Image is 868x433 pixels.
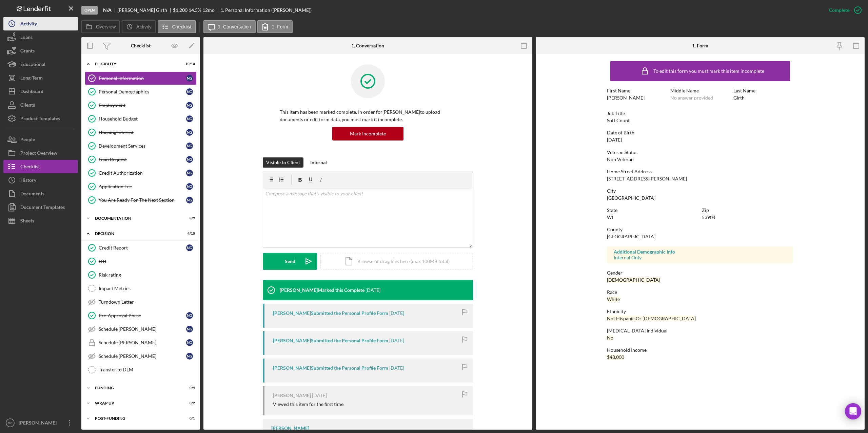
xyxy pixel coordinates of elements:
div: Decision [95,232,178,236]
button: Visible to Client [263,157,303,168]
a: Credit AuthorizationNG [85,166,197,180]
div: Home Street Address [607,169,793,174]
a: You Are Ready For The Next SectionNG [85,193,197,207]
div: Middle Name [670,88,730,93]
a: Product Templates [3,112,78,125]
div: N G [186,129,193,136]
div: Personal Information [99,75,186,81]
button: Activity [122,20,156,33]
div: Activity [20,17,37,32]
div: Clients [20,98,35,113]
div: Application Fee [99,184,186,189]
div: Open [81,6,98,15]
div: Complete [829,3,849,17]
div: 53904 [702,215,715,220]
time: 2025-09-03 15:24 [389,310,404,316]
a: Grants [3,44,78,58]
div: [DEMOGRAPHIC_DATA] [607,277,660,283]
div: White [607,297,620,302]
button: Educational [3,58,78,71]
a: Documents [3,187,78,200]
div: People [20,133,35,148]
div: No answer provided [670,95,713,101]
div: [PERSON_NAME] Submitted the Personal Profile Form [273,310,388,316]
a: Activity [3,17,78,30]
div: Additional Demographic Info [614,249,787,255]
div: 1. Conversation [351,43,384,48]
text: RC [8,421,13,425]
div: N G [186,143,193,149]
a: Clients [3,98,78,112]
a: EmploymentNG [85,99,197,112]
div: [MEDICAL_DATA] Individual [607,328,793,333]
a: Schedule [PERSON_NAME]NG [85,322,197,336]
div: 10 / 10 [183,62,195,66]
div: [GEOGRAPHIC_DATA] [607,234,655,239]
div: Transfer to DLM [99,367,196,372]
div: Funding [95,386,178,390]
button: Overview [81,20,120,33]
div: Non Veteran [607,157,634,162]
div: Household Income [607,347,793,353]
div: Documentation [95,216,178,220]
div: Risk rating [99,272,196,278]
div: Personal Demographics [99,89,186,94]
div: [PERSON_NAME] Girth [117,7,173,13]
div: Visible to Client [266,157,300,168]
div: Veteran Status [607,150,793,155]
button: Dashboard [3,85,78,98]
div: County [607,227,793,232]
time: 2025-09-03 00:23 [312,393,327,398]
div: [PERSON_NAME] [607,95,645,101]
button: Mark Incomplete [332,127,403,140]
div: Turndown Letter [99,299,196,305]
div: No [607,335,613,341]
div: 0 / 2 [183,401,195,405]
a: Long-Term [3,71,78,85]
a: Household BudgetNG [85,112,197,126]
div: To edit this form you must mark this item incomplete [653,68,764,74]
div: [PERSON_NAME] Marked this Complete [280,287,364,293]
a: Personal InformationNG [85,71,197,85]
a: Housing InterestNG [85,126,197,139]
div: N G [186,326,193,332]
a: Loan RequestNG [85,153,197,166]
button: RC[PERSON_NAME] [3,416,78,430]
div: Girth [733,95,745,101]
div: Development Services [99,143,186,149]
div: N G [186,102,193,109]
a: Pre-Approval PhaseNG [85,309,197,322]
div: WI [607,215,613,220]
div: 0 / 1 [183,416,195,420]
a: Risk rating [85,268,197,282]
div: Last Name [733,88,793,93]
div: [PERSON_NAME] [271,426,309,431]
div: Schedule [PERSON_NAME] [99,353,186,359]
div: N G [186,75,193,82]
div: Ethnicity [607,309,793,314]
button: Document Templates [3,200,78,214]
div: N G [186,115,193,122]
button: History [3,173,78,187]
button: Send [263,253,317,270]
div: City [607,188,793,194]
div: DTI [99,259,196,264]
div: 1. Personal Information ([PERSON_NAME]) [220,7,312,13]
div: N G [186,183,193,190]
div: Not Hispanic Or [DEMOGRAPHIC_DATA] [607,316,696,321]
div: History [20,173,36,189]
div: 1. Form [692,43,708,48]
button: 1. Form [257,20,293,33]
button: Complete [822,3,865,17]
div: Mark Incomplete [350,127,386,140]
a: Turndown Letter [85,295,197,309]
a: Credit ReportNG [85,241,197,255]
div: Post-Funding [95,416,178,420]
div: N G [186,197,193,203]
button: Internal [307,157,330,168]
span: $1,200 [173,7,188,13]
div: Job Title [607,111,793,116]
